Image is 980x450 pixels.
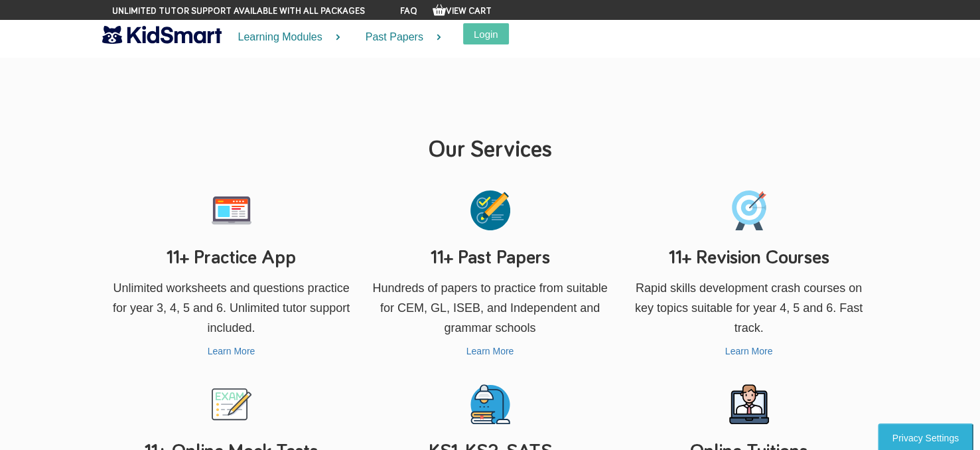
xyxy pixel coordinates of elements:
a: FAQ [400,7,417,16]
img: Speed practice is very important before the mock exams [729,384,769,424]
a: Learning Modules [222,20,349,55]
p: Hundreds of papers to practice from suitable for CEM, GL, ISEB, and Independent and grammar schools [371,278,610,338]
a: Learn More [466,346,514,356]
span: Unlimited tutor support available with all packages [112,5,365,18]
img: Help pages on how to manage your account [470,384,510,424]
img: Help articles to clarify billing and payments [212,384,251,424]
a: View Cart [433,7,492,16]
img: Your items in the shopping basket [433,3,446,17]
p: Rapid skills development crash courses on key topics suitable for year 4, 5 and 6. Fast track. [630,278,869,338]
img: Speed practice is very important before the mock exams [212,190,251,230]
h3: 11+ Practice App [112,244,351,271]
a: Learn More [208,346,255,356]
a: Learn More [725,346,773,356]
button: Login [463,23,509,44]
a: Past Papers [349,20,450,55]
h3: 11+ Revision Courses [630,244,869,271]
img: KidSmart logo [102,23,222,46]
img: Help articles to clarify billing and payments [729,190,769,230]
h2: Our Services [112,137,869,164]
img: Help pages on how to manage your account [470,190,510,230]
h3: 11+ Past Papers [371,244,610,271]
p: Unlimited worksheets and questions practice for year 3, 4, 5 and 6. Unlimited tutor support inclu... [112,278,351,338]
